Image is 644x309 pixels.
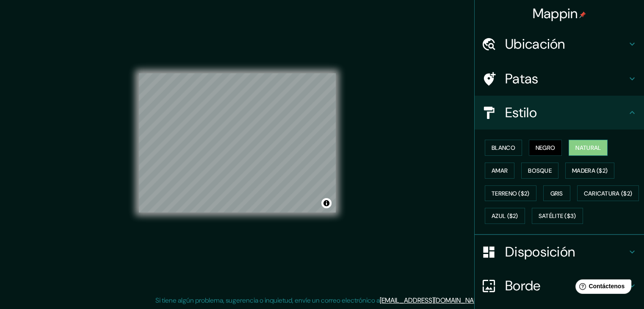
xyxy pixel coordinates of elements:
[492,190,530,197] font: Terreno ($2)
[485,185,536,201] button: Terreno ($2)
[475,27,644,61] div: Ubicación
[521,163,558,179] button: Bosque
[584,190,633,197] font: Caricatura ($2)
[155,296,380,305] font: Si tiene algún problema, sugerencia o inquietud, envíe un correo electrónico a
[532,208,583,224] button: Satélite ($3)
[529,140,562,156] button: Negro
[485,140,522,156] button: Blanco
[139,73,336,212] canvas: Mapa
[485,163,514,179] button: Amar
[475,62,644,96] div: Patas
[380,296,484,305] a: [EMAIL_ADDRESS][DOMAIN_NAME]
[492,167,508,174] font: Amar
[536,144,556,152] font: Negro
[492,212,518,220] font: Azul ($2)
[575,144,601,152] font: Natural
[579,11,586,18] img: pin-icon.png
[528,167,552,174] font: Bosque
[321,198,332,208] button: Activar o desactivar atribución
[485,208,525,224] button: Azul ($2)
[505,70,539,88] font: Patas
[492,144,515,152] font: Blanco
[475,269,644,303] div: Borde
[550,190,563,197] font: Gris
[533,5,578,22] font: Mappin
[539,212,576,220] font: Satélite ($3)
[505,243,575,261] font: Disposición
[569,276,635,300] iframe: Lanzador de widgets de ayuda
[475,96,644,130] div: Estilo
[505,277,541,295] font: Borde
[569,140,608,156] button: Natural
[543,185,570,201] button: Gris
[577,185,639,201] button: Caricatura ($2)
[505,104,537,121] font: Estilo
[475,235,644,269] div: Disposición
[565,163,614,179] button: Madera ($2)
[505,35,565,53] font: Ubicación
[572,167,608,174] font: Madera ($2)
